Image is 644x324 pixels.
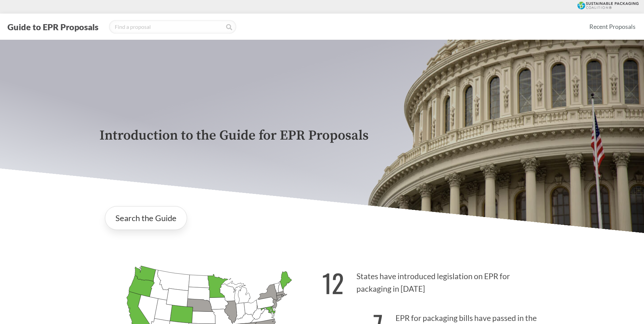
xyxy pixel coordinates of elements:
[322,264,344,302] strong: 12
[109,20,236,34] input: Find a proposal
[105,206,187,230] a: Search the Guide
[322,260,545,302] p: States have introduced legislation on EPR for packaging in [DATE]
[5,21,100,32] button: Guide to EPR Proposals
[99,128,545,143] p: Introduction to the Guide for EPR Proposals
[586,19,639,34] a: Recent Proposals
